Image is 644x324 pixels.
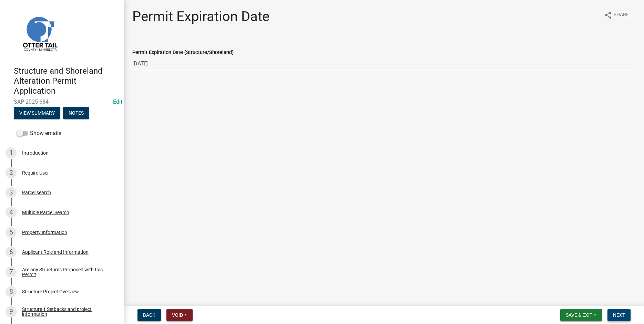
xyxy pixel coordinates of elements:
wm-modal-confirm: Summary [14,111,60,116]
img: Otter Tail County, Minnesota [14,7,65,59]
button: Next [607,309,631,321]
div: Applicant Role and Information [22,250,89,254]
div: Parcel search [22,190,51,195]
div: 9 [6,306,17,317]
div: Structure 1 Setbacks and project information [22,307,113,316]
button: View Summary [14,107,60,119]
h4: Structure and Shoreland Alteration Permit Application [14,66,119,96]
a: Edit [113,98,122,105]
div: Introduction [22,150,49,155]
div: Property Information [22,230,67,235]
span: Back [143,312,155,318]
h1: Permit Expiration Date [132,8,269,25]
label: Permit Expiration Date (Structure/Shoreland) [132,50,234,55]
div: 7 [6,266,17,278]
div: 1 [6,147,17,158]
div: Are any Structures Proposed with this Permit [22,267,113,277]
div: 2 [6,167,17,178]
span: Void [172,312,183,318]
span: Next [613,312,625,318]
div: 8 [6,286,17,297]
wm-modal-confirm: Notes [63,111,89,116]
span: SAP-2025-684 [14,98,110,105]
div: 4 [6,207,17,218]
button: shareShare [599,8,634,22]
div: 5 [6,227,17,238]
div: Require User [22,170,49,175]
button: Save & Exit [560,309,602,321]
button: Void [166,309,193,321]
button: Notes [63,107,89,119]
wm-modal-confirm: Edit Application Number [113,98,122,105]
span: Save & Exit [566,312,592,318]
div: 6 [6,247,17,258]
div: 3 [6,187,17,198]
div: Multiple Parcel Search [22,210,69,215]
span: Share [614,11,629,19]
i: share [604,11,612,19]
label: Show emails [17,129,61,137]
button: Back [137,309,161,321]
div: Structure Project Overview [22,289,79,294]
